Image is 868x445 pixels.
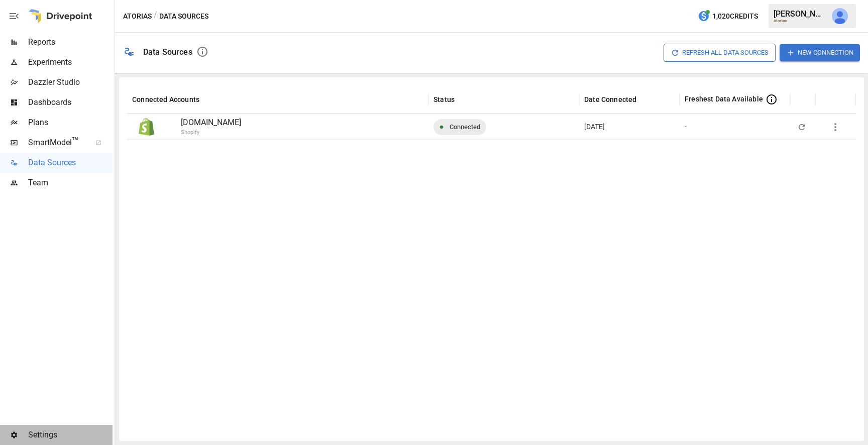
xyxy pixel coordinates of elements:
span: SmartModel [28,137,84,149]
button: Refresh All Data Sources [664,44,776,61]
span: ™ [72,135,79,148]
div: Connected Accounts [132,95,199,103]
span: Freshest Data Available [685,94,763,104]
span: Dashboards [28,96,113,108]
button: 1,020Credits [694,7,762,26]
span: Experiments [28,56,113,68]
span: Data Sources [28,157,113,169]
button: New Connection [780,44,860,61]
div: Date Connected [584,95,636,103]
span: Team [28,177,113,189]
span: Connected [444,114,486,140]
div: [PERSON_NAME] [774,9,826,19]
button: Sort [821,92,835,106]
span: 1,020 Credits [712,10,758,23]
div: / [154,10,157,23]
button: Andrey Gubarevich [826,2,854,30]
button: Sort [796,92,810,106]
div: Data Sources [143,47,192,57]
div: Status [433,95,455,103]
p: [DOMAIN_NAME] [181,117,423,129]
span: Reports [28,36,113,48]
span: Dazzler Studio [28,76,113,88]
img: Shopify Logo [138,118,155,136]
div: - [685,114,687,140]
button: Atorias [123,10,152,23]
p: Shopify [181,129,477,137]
button: Sort [637,92,652,106]
img: Andrey Gubarevich [832,8,848,24]
span: Settings [28,429,113,441]
div: Aug 20 2025 [579,114,680,140]
button: Sort [200,92,214,106]
span: Plans [28,117,113,129]
div: Atorias [774,19,826,23]
button: Sort [456,92,470,106]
